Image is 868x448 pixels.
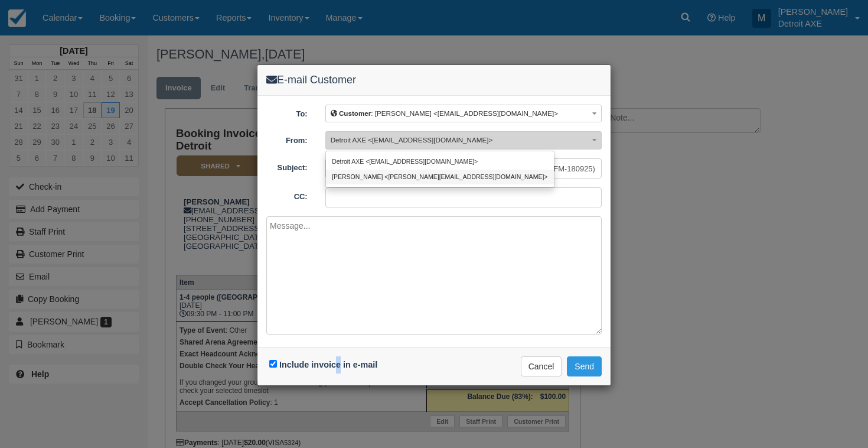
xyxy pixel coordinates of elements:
b: Customer [339,109,371,117]
label: Include invoice in e-mail [279,360,377,369]
button: Cancel [521,356,562,376]
label: CC: [257,187,316,203]
span: : [PERSON_NAME] <[EMAIL_ADDRESS][DOMAIN_NAME]> [331,109,558,117]
h4: E-mail Customer [266,74,602,86]
span: Detroit AXE <[EMAIL_ADDRESS][DOMAIN_NAME]> [331,136,493,144]
label: To: [257,105,316,120]
a: Detroit AXE <[EMAIL_ADDRESS][DOMAIN_NAME]> [326,154,554,169]
a: [PERSON_NAME] <[PERSON_NAME][EMAIL_ADDRESS][DOMAIN_NAME]> [326,170,554,184]
button: Detroit AXE <[EMAIL_ADDRESS][DOMAIN_NAME]> [325,131,602,150]
button: Send [567,356,602,376]
button: Customer: [PERSON_NAME] <[EMAIL_ADDRESS][DOMAIN_NAME]> [325,105,602,123]
label: From: [257,131,316,147]
label: Subject: [257,158,316,174]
